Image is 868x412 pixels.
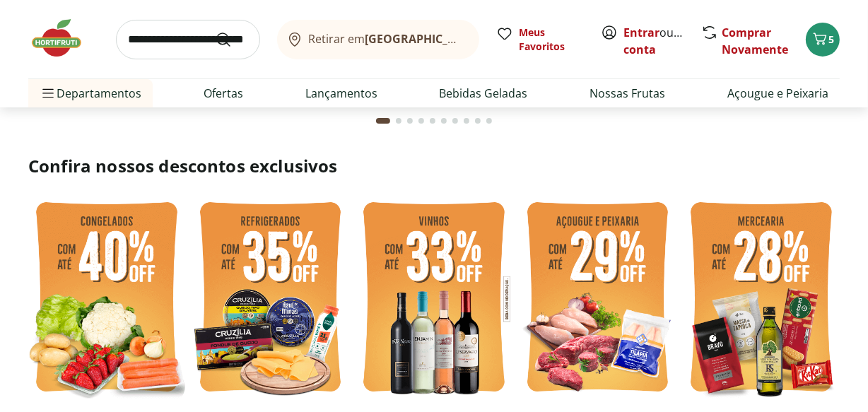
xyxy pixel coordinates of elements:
button: Go to page 2 from fs-carousel [393,104,404,138]
b: [GEOGRAPHIC_DATA]/[GEOGRAPHIC_DATA] [365,31,604,47]
button: Go to page 7 from fs-carousel [450,104,461,138]
button: Go to page 9 from fs-carousel [472,104,483,138]
a: Açougue e Peixaria [727,85,828,102]
a: Criar conta [623,25,701,57]
button: Submit Search [215,31,249,48]
span: ou [623,24,686,58]
button: Go to page 8 from fs-carousel [461,104,472,138]
img: açougue [520,194,676,404]
img: refrigerados [192,194,349,404]
button: Go to page 10 from fs-carousel [483,104,495,138]
a: Meus Favoritos [496,25,584,54]
a: Lançamentos [305,85,377,102]
button: Retirar em[GEOGRAPHIC_DATA]/[GEOGRAPHIC_DATA] [277,20,479,59]
input: search [116,20,260,59]
button: Go to page 3 from fs-carousel [404,104,416,138]
span: 5 [828,33,834,46]
span: Departamentos [40,76,141,110]
span: Meus Favoritos [519,25,584,54]
button: Current page from fs-carousel [373,104,393,138]
button: Go to page 5 from fs-carousel [427,104,438,138]
img: vinho [356,194,512,404]
img: mercearia [683,194,840,404]
a: Comprar Novamente [722,25,788,57]
a: Bebidas Geladas [439,85,527,102]
h2: Confira nossos descontos exclusivos [28,155,840,177]
a: Ofertas [204,85,243,102]
button: Go to page 4 from fs-carousel [416,104,427,138]
img: feira [28,194,185,404]
span: Retirar em [309,33,465,45]
button: Menu [40,76,57,110]
a: Entrar [623,25,659,40]
button: Go to page 6 from fs-carousel [438,104,450,138]
img: Hortifruti [28,17,99,59]
a: Nossas Frutas [590,85,665,102]
button: Carrinho [806,23,840,57]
